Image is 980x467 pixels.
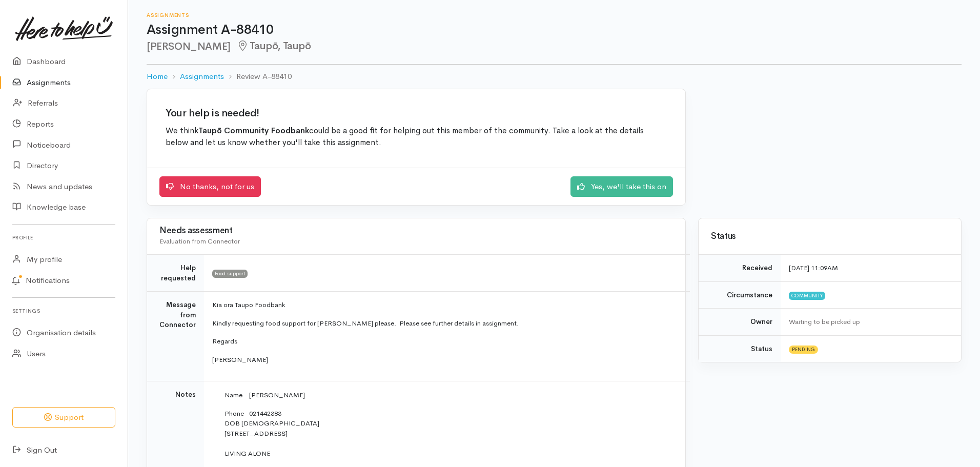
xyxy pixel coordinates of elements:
span: Community [789,292,825,300]
span: Taupō, Taupō [237,39,311,52]
h6: Profile [12,231,115,245]
a: Home [147,71,168,83]
h6: Assignments [147,12,962,18]
td: Message from Connector [147,292,204,381]
h6: Settings [12,304,115,318]
span: Pending [789,346,818,354]
a: Assignments [180,71,224,83]
span: Evaluation from Connector [159,237,240,246]
td: Help requested [147,255,204,292]
td: Status [699,335,781,362]
h2: [PERSON_NAME] [147,40,962,52]
h1: Assignment A-88410 [147,23,962,37]
p: We think could be a good fit for helping out this member of the community. Take a look at the det... [166,125,667,149]
p: Regards [212,336,678,347]
p: Kindly requesting food support for [PERSON_NAME] please. Please see further details in assignment. [212,318,678,329]
b: Taupō Community Foodbank [198,126,309,136]
td: Received [699,255,781,282]
p: [PERSON_NAME] [212,355,678,365]
td: Owner [699,309,781,336]
td: Circumstance [699,281,781,309]
a: Yes, we'll take this on [570,176,673,197]
span: Food support [212,270,248,278]
h3: Status [711,232,949,241]
h3: Needs assessment [159,226,673,236]
p: Kia ora Taupo Foodbank [212,300,678,310]
time: [DATE] 11:09AM [789,263,838,272]
div: Waiting to be picked up [789,317,949,327]
p: Name [PERSON_NAME] [224,390,665,400]
h2: Your help is needed! [166,108,667,119]
button: Support [12,407,115,428]
a: No thanks, not for us [159,176,261,197]
nav: breadcrumb [147,65,962,89]
li: Review A-88410 [224,71,292,83]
